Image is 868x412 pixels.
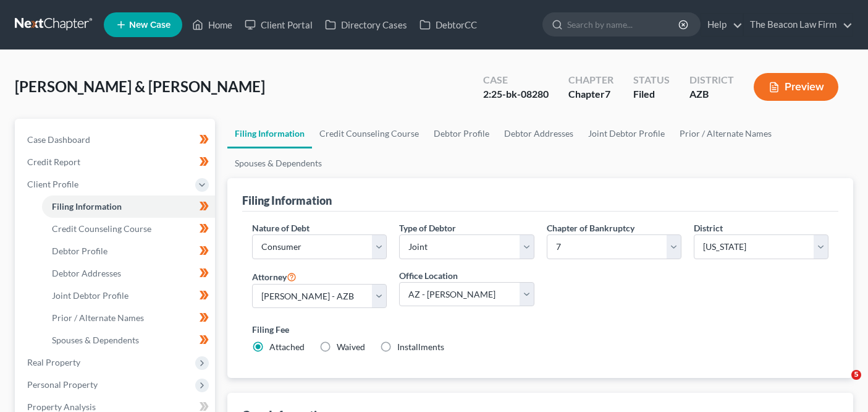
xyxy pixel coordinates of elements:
[744,14,853,36] a: The Beacon Law Firm
[52,290,129,301] span: Joint Debtor Profile
[689,87,734,101] div: AZB
[42,329,215,351] a: Spouses & Dependents
[851,370,861,380] span: 5
[52,312,144,323] span: Prior / Alternate Names
[252,323,828,336] label: Filing Fee
[186,14,238,36] a: Home
[337,341,365,352] span: Waived
[397,341,444,352] span: Installments
[497,119,581,148] a: Debtor Addresses
[27,357,80,367] span: Real Property
[42,307,215,329] a: Prior / Alternate Names
[42,218,215,240] a: Credit Counseling Course
[483,87,549,101] div: 2:25-bk-08280
[252,221,310,234] label: Nature of Debt
[17,129,215,151] a: Case Dashboard
[426,119,497,148] a: Debtor Profile
[826,370,856,400] iframe: Intercom live chat
[252,269,297,284] label: Attorney
[399,221,456,234] label: Type of Debtor
[568,73,613,87] div: Chapter
[52,201,122,212] span: Filing Information
[633,87,670,101] div: Filed
[581,119,672,148] a: Joint Debtor Profile
[483,73,549,87] div: Case
[15,77,265,95] span: [PERSON_NAME] & [PERSON_NAME]
[319,14,413,36] a: Directory Cases
[672,119,779,148] a: Prior / Alternate Names
[568,87,613,101] div: Chapter
[52,246,107,256] span: Debtor Profile
[413,14,483,36] a: DebtorCC
[269,341,305,352] span: Attached
[694,221,723,234] label: District
[227,148,329,178] a: Spouses & Dependents
[27,401,96,412] span: Property Analysis
[129,20,171,30] span: New Case
[567,13,680,36] input: Search by name...
[399,269,458,282] label: Office Location
[312,119,426,148] a: Credit Counseling Course
[17,151,215,173] a: Credit Report
[689,73,734,87] div: District
[605,88,610,100] span: 7
[547,221,634,234] label: Chapter of Bankruptcy
[227,119,312,148] a: Filing Information
[42,195,215,218] a: Filing Information
[42,262,215,285] a: Debtor Addresses
[238,14,319,36] a: Client Portal
[52,223,151,234] span: Credit Counseling Course
[42,240,215,262] a: Debtor Profile
[52,335,139,345] span: Spouses & Dependents
[42,285,215,307] a: Joint Debtor Profile
[27,379,98,390] span: Personal Property
[242,193,332,208] div: Filing Information
[27,157,80,167] span: Credit Report
[27,179,78,189] span: Client Profile
[52,268,121,278] span: Debtor Addresses
[633,73,670,87] div: Status
[754,73,838,101] button: Preview
[27,134,90,145] span: Case Dashboard
[701,14,743,36] a: Help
